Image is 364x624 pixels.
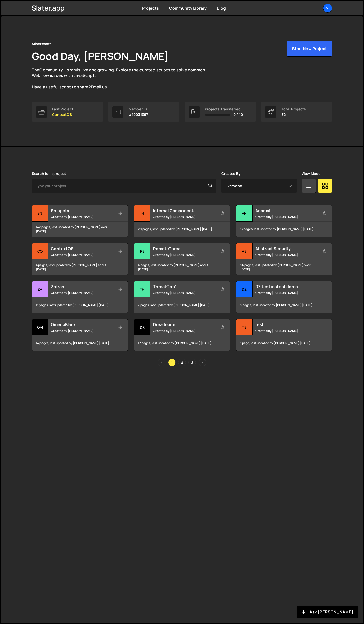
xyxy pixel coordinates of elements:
a: Last Project ContextOS [32,102,103,122]
h2: RemoteThreat [153,246,214,251]
a: Page 2 [178,359,186,366]
div: 17 pages, last updated by [PERSON_NAME] [DATE] [236,222,332,237]
label: View Mode [302,172,320,176]
div: Re [134,243,150,259]
p: The is live and growing. Explore the curated scripts to solve common Webflow issues with JavaScri... [32,67,215,90]
div: Miscreants [32,41,52,47]
div: An [236,205,253,222]
div: Sn [32,205,48,222]
small: Created by [PERSON_NAME] [255,215,317,219]
a: Re RemoteThreat Created by [PERSON_NAME] 4 pages, last updated by [PERSON_NAME] about [DATE] [134,243,230,275]
div: 1 page, last updated by [PERSON_NAME] [DATE] [236,335,332,351]
p: ContextOS [52,113,73,117]
small: Created by [PERSON_NAME] [153,215,214,219]
small: Created by [PERSON_NAME] [51,253,112,257]
div: te [236,319,253,335]
div: 14 pages, last updated by [PERSON_NAME] [DATE] [32,335,128,351]
a: Page 3 [188,359,196,366]
h2: test [255,322,317,327]
a: Next page [199,359,206,366]
span: 0 / 10 [233,113,243,117]
h2: Dreadnode [153,322,214,327]
div: 7 pages, last updated by [PERSON_NAME] [DATE] [134,297,230,313]
a: Blog [217,5,226,11]
div: 2 pages, last updated by [PERSON_NAME] [DATE] [236,297,332,313]
h2: OmegaBlack [51,322,112,327]
a: Th ThreatCon1 Created by [PERSON_NAME] 7 pages, last updated by [PERSON_NAME] [DATE] [134,281,230,313]
h1: Good Day, [PERSON_NAME] [32,49,169,63]
h2: ThreatCon1 [153,284,214,289]
h2: Internal Components [153,208,214,213]
div: 4 pages, last updated by [PERSON_NAME] about [DATE] [134,259,230,275]
a: Sn Snippets Created by [PERSON_NAME] 142 pages, last updated by [PERSON_NAME] over [DATE] [32,205,128,237]
a: Ab Abstract Security Created by [PERSON_NAME] 26 pages, last updated by [PERSON_NAME] over [DATE] [236,243,332,275]
a: Projects [142,5,159,11]
label: Created By [221,172,241,176]
div: 4 pages, last updated by [PERSON_NAME] about [DATE] [32,259,128,275]
button: Start New Project [287,41,332,57]
small: Created by [PERSON_NAME] [153,329,214,333]
button: Ask [PERSON_NAME] [297,606,358,618]
a: Community Library [169,5,207,11]
a: Mi [323,4,332,13]
div: 17 pages, last updated by [PERSON_NAME] [DATE] [134,335,230,351]
div: Za [32,281,48,297]
a: Email us [91,84,107,90]
div: 26 pages, last updated by [PERSON_NAME] over [DATE] [236,259,332,275]
h2: ContextOS [51,246,112,251]
small: Created by [PERSON_NAME] [255,291,317,295]
small: Created by [PERSON_NAME] [255,329,317,333]
a: Co ContextOS Created by [PERSON_NAME] 4 pages, last updated by [PERSON_NAME] about [DATE] [32,243,128,275]
a: Om OmegaBlack Created by [PERSON_NAME] 14 pages, last updated by [PERSON_NAME] [DATE] [32,319,128,351]
small: Created by [PERSON_NAME] [51,291,112,295]
div: Dr [134,319,150,335]
p: 32 [282,113,306,117]
a: In Internal Components Created by [PERSON_NAME] 29 pages, last updated by [PERSON_NAME] [DATE] [134,205,230,237]
div: 142 pages, last updated by [PERSON_NAME] over [DATE] [32,222,128,237]
p: #10031367 [129,113,148,117]
div: DZ [236,281,253,297]
label: Search for a project [32,172,66,176]
small: Created by [PERSON_NAME] [51,215,112,219]
div: Ab [236,243,253,259]
h2: Anomali [255,208,317,213]
small: Created by [PERSON_NAME] [153,291,214,295]
a: te test Created by [PERSON_NAME] 1 page, last updated by [PERSON_NAME] [DATE] [236,319,332,351]
small: Created by [PERSON_NAME] [51,329,112,333]
div: Co [32,243,48,259]
h2: Snippets [51,208,112,213]
div: Th [134,281,150,297]
h2: DZ test instant demo (delete later) [255,284,317,289]
div: Total Projects [282,107,306,111]
input: Type your project... [32,179,216,193]
a: An Anomali Created by [PERSON_NAME] 17 pages, last updated by [PERSON_NAME] [DATE] [236,205,332,237]
small: Created by [PERSON_NAME] [255,253,317,257]
a: Dr Dreadnode Created by [PERSON_NAME] 17 pages, last updated by [PERSON_NAME] [DATE] [134,319,230,351]
a: Community Library [39,67,77,73]
div: Om [32,319,48,335]
div: Member ID [129,107,148,111]
div: 29 pages, last updated by [PERSON_NAME] [DATE] [134,222,230,237]
a: Za Zafran Created by [PERSON_NAME] 11 pages, last updated by [PERSON_NAME] [DATE] [32,281,128,313]
h2: Abstract Security [255,246,317,251]
h2: Zafran [51,284,112,289]
small: Created by [PERSON_NAME] [153,253,214,257]
a: DZ DZ test instant demo (delete later) Created by [PERSON_NAME] 2 pages, last updated by [PERSON_... [236,281,332,313]
div: 11 pages, last updated by [PERSON_NAME] [DATE] [32,297,128,313]
div: Projects Transferred [205,107,243,111]
div: Last Project [52,107,73,111]
div: In [134,205,150,222]
div: Pagination [32,359,332,366]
